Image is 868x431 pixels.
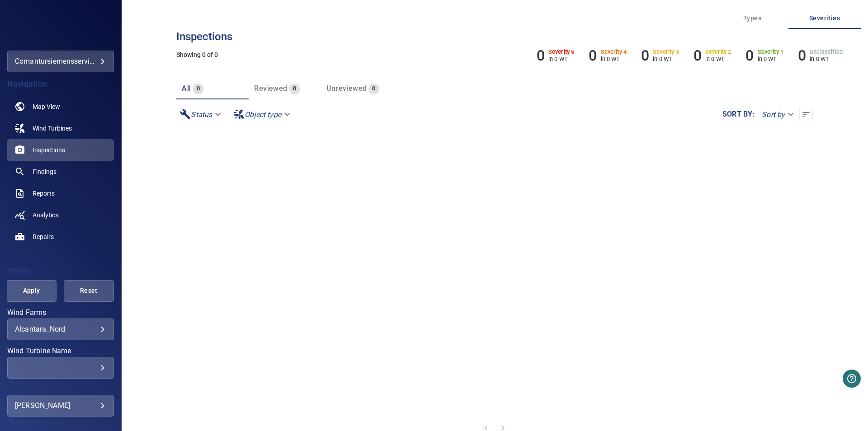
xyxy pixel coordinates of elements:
[798,47,806,64] h6: 0
[15,325,106,333] div: Alcantara_Nord
[15,14,106,40] img: comantursiemensserviceitaly-logo
[810,49,843,55] h6: Unclassified
[254,84,287,93] span: Reviewed
[326,84,367,93] span: Unreviewed
[722,111,755,118] label: Sort by :
[641,47,649,64] h6: 0
[548,56,575,62] p: in 0 WT
[794,13,855,24] span: Severities
[745,47,754,64] h6: 0
[193,84,203,94] span: 0
[7,51,114,72] div: comantursiemensserviceitaly
[589,47,627,64] li: Severity 4
[641,47,679,64] li: Severity 3
[368,84,379,94] span: 0
[810,56,843,62] p: in 0 WT
[7,96,114,117] a: map noActive
[18,285,45,296] span: Apply
[64,280,114,302] button: Reset
[548,49,575,55] h6: Severity 5
[589,47,597,64] h6: 0
[7,204,114,226] a: analytics noActive
[722,13,783,24] span: Types
[7,347,114,355] label: Wind Turbine Name
[15,54,106,69] div: comantursiemensserviceitaly
[33,211,58,220] span: Analytics
[230,107,296,122] div: Object type
[7,267,114,276] h4: Filters
[6,280,57,302] button: Apply
[289,84,300,94] span: 0
[755,107,799,122] div: Sort by
[33,145,65,155] span: Inspections
[7,161,114,183] a: findings noActive
[762,110,785,119] em: Sort by
[653,56,679,62] p: in 0 WT
[176,107,226,122] div: Status
[182,84,191,93] span: All
[7,357,114,379] div: Wind Turbine Name
[7,183,114,204] a: reports noActive
[537,47,545,64] h6: 0
[7,309,114,316] label: Wind Farms
[745,47,783,64] li: Severity 1
[705,56,731,62] p: in 0 WT
[601,56,627,62] p: in 0 WT
[693,47,702,64] h6: 0
[799,107,813,122] button: Sort list from newest to oldest
[758,56,784,62] p: in 0 WT
[693,47,731,64] li: Severity 2
[15,398,106,413] div: [PERSON_NAME]
[33,102,60,111] span: Map View
[191,110,212,119] em: Status
[601,49,627,55] h6: Severity 4
[176,31,813,42] h3: Inspections
[798,47,843,64] li: Severity Unclassified
[33,167,57,176] span: Findings
[33,124,72,133] span: Wind Turbines
[705,49,731,55] h6: Severity 2
[33,189,55,198] span: Reports
[7,139,114,161] a: inspections active
[7,80,114,89] h4: Navigation
[7,319,114,340] div: Wind Farms
[653,49,679,55] h6: Severity 3
[75,285,103,296] span: Reset
[537,47,575,64] li: Severity 5
[33,232,54,241] span: Repairs
[245,110,281,119] em: Object type
[7,226,114,248] a: repairs noActive
[7,117,114,139] a: windturbines noActive
[176,52,813,58] h5: Showing 0 of 0
[758,49,784,55] h6: Severity 1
